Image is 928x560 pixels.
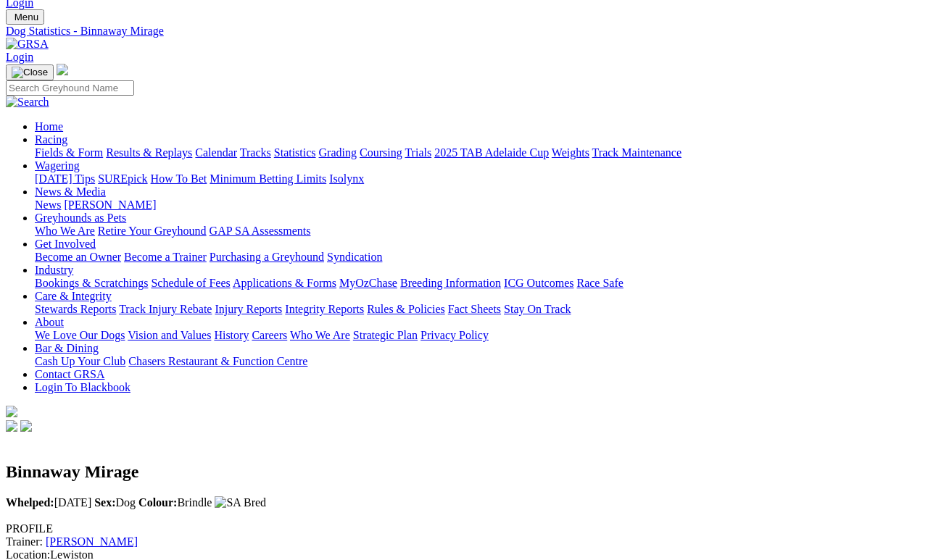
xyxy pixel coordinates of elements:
[151,277,230,289] a: Schedule of Fees
[6,462,922,482] h2: Binnaway Mirage
[6,535,43,548] span: Trainer:
[151,172,207,185] a: How To Bet
[35,146,103,159] a: Fields & Form
[329,172,364,185] a: Isolynx
[360,146,402,159] a: Coursing
[35,159,80,172] a: Wagering
[35,198,922,212] div: News & Media
[57,64,68,75] img: logo-grsa-white.png
[434,146,549,159] a: 2025 TAB Adelaide Cup
[274,146,316,159] a: Statistics
[35,277,922,290] div: Industry
[35,381,130,393] a: Login To Blackbook
[138,496,177,509] b: Colour:
[420,329,489,341] a: Privacy Policy
[35,198,61,211] a: News
[35,264,73,276] a: Industry
[504,277,573,289] a: ICG Outcomes
[35,329,125,341] a: We Love Our Dogs
[35,251,922,264] div: Get Involved
[106,146,192,159] a: Results & Replays
[215,303,282,315] a: Injury Reports
[94,496,136,509] span: Dog
[233,277,336,289] a: Applications & Forms
[6,9,44,25] button: Toggle navigation
[592,146,681,159] a: Track Maintenance
[35,355,922,368] div: Bar & Dining
[6,51,33,63] a: Login
[35,238,96,250] a: Get Involved
[20,420,32,432] img: twitter.svg
[35,316,64,328] a: About
[210,251,324,263] a: Purchasing a Greyhound
[35,225,922,238] div: Greyhounds as Pets
[6,496,54,509] b: Whelped:
[98,225,207,237] a: Retire Your Greyhound
[35,303,116,315] a: Stewards Reports
[319,146,357,159] a: Grading
[6,64,54,80] button: Toggle navigation
[35,212,126,224] a: Greyhounds as Pets
[576,277,623,289] a: Race Safe
[35,329,922,342] div: About
[210,225,311,237] a: GAP SA Assessments
[98,172,147,185] a: SUREpick
[285,303,364,315] a: Integrity Reports
[128,329,211,341] a: Vision and Values
[35,120,63,133] a: Home
[6,496,91,509] span: [DATE]
[12,67,48,78] img: Close
[252,329,287,341] a: Careers
[6,406,17,417] img: logo-grsa-white.png
[405,146,431,159] a: Trials
[215,496,266,509] img: SA Bred
[552,146,589,159] a: Weights
[35,172,922,185] div: Wagering
[6,25,922,38] a: Dog Statistics - Binnaway Mirage
[46,535,138,548] a: [PERSON_NAME]
[64,198,156,211] a: [PERSON_NAME]
[128,355,307,367] a: Chasers Restaurant & Function Centre
[367,303,445,315] a: Rules & Policies
[353,329,418,341] a: Strategic Plan
[35,342,99,354] a: Bar & Dining
[195,146,237,159] a: Calendar
[14,12,38,22] span: Menu
[6,522,922,535] div: PROFILE
[35,277,148,289] a: Bookings & Scratchings
[138,496,212,509] span: Brindle
[6,38,49,51] img: GRSA
[6,420,17,432] img: facebook.svg
[35,133,67,146] a: Racing
[35,225,95,237] a: Who We Are
[210,172,326,185] a: Minimum Betting Limits
[290,329,350,341] a: Who We Are
[35,355,125,367] a: Cash Up Your Club
[214,329,249,341] a: History
[504,303,571,315] a: Stay On Track
[35,185,106,198] a: News & Media
[94,496,115,509] b: Sex:
[448,303,501,315] a: Fact Sheets
[400,277,501,289] a: Breeding Information
[240,146,271,159] a: Tracks
[6,96,49,109] img: Search
[327,251,382,263] a: Syndication
[35,172,95,185] a: [DATE] Tips
[339,277,397,289] a: MyOzChase
[35,303,922,316] div: Care & Integrity
[119,303,212,315] a: Track Injury Rebate
[35,146,922,159] div: Racing
[35,290,112,302] a: Care & Integrity
[35,368,104,380] a: Contact GRSA
[124,251,207,263] a: Become a Trainer
[6,80,134,96] input: Search
[35,251,121,263] a: Become an Owner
